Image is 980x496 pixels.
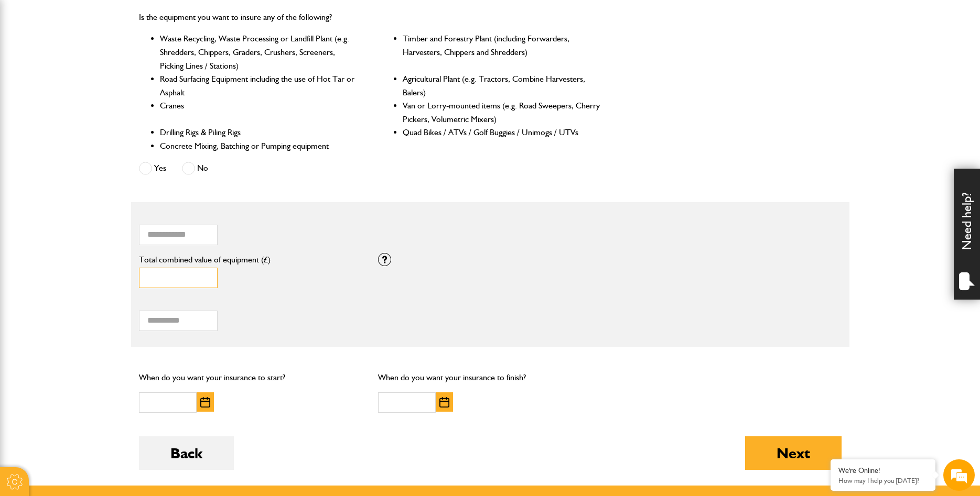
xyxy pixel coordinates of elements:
input: Enter your email address [14,128,191,151]
input: Enter your phone number [14,159,191,182]
li: Drilling Rigs & Piling Rigs [160,126,359,139]
textarea: Type your message and hit 'Enter' [14,190,191,314]
li: Cranes [160,99,359,126]
p: When do you want your insurance to start? [139,371,363,384]
li: Waste Recycling, Waste Processing or Landfill Plant (e.g. Shredders, Chippers, Graders, Crushers,... [160,32,359,72]
label: Yes [139,162,166,175]
div: Minimize live chat window [172,5,197,30]
li: Quad Bikes / ATVs / Golf Buggies / Unimogs / UTVs [403,126,601,139]
li: Van or Lorry-mounted items (e.g. Road Sweepers, Cherry Pickers, Volumetric Mixers) [403,99,601,126]
button: Next [745,436,842,470]
div: Chat with us now [55,59,176,72]
img: d_20077148190_company_1631870298795_20077148190 [18,58,44,73]
p: How may I help you today? [838,477,928,484]
div: Need help? [954,169,980,300]
label: Total combined value of equipment (£) [139,256,363,264]
button: Back [139,436,234,470]
li: Agricultural Plant (e.g. Tractors, Combine Harvesters, Balers) [403,72,601,99]
label: No [182,162,208,175]
p: Is the equipment you want to insure any of the following? [139,10,602,24]
p: When do you want your insurance to finish? [378,371,602,384]
input: Enter your last name [14,97,191,120]
li: Concrete Mixing, Batching or Pumping equipment [160,139,359,153]
li: Timber and Forestry Plant (including Forwarders, Harvesters, Chippers and Shredders) [403,32,601,72]
img: Choose date [439,397,449,407]
li: Road Surfacing Equipment including the use of Hot Tar or Asphalt [160,72,359,99]
div: We're Online! [838,466,928,475]
img: Choose date [200,397,210,407]
em: Start Chat [143,323,190,337]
